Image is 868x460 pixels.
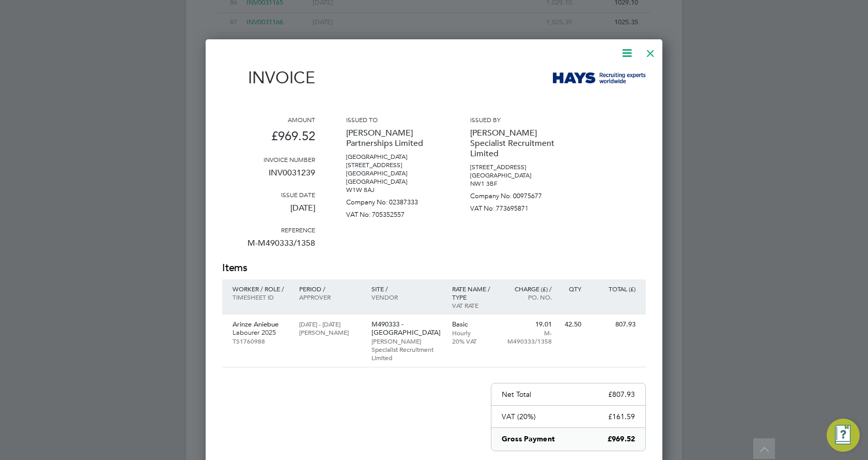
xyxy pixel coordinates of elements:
p: Gross Payment [502,434,555,444]
p: [PERSON_NAME] [299,328,361,336]
p: Net Total [502,390,531,399]
p: Labourer 2025 [233,329,289,337]
h2: Items [222,261,646,275]
p: £807.93 [608,390,635,399]
button: Engage Resource Center [827,419,860,452]
h3: Issued to [346,115,439,124]
p: Worker / Role / [233,285,289,293]
p: Hourly [452,329,497,337]
p: [STREET_ADDRESS] [346,161,439,169]
p: 807.93 [592,320,636,329]
p: VAT (20%) [502,412,536,421]
p: [DATE] [222,199,315,226]
p: TS1760988 [233,337,289,345]
p: 20% VAT [452,337,497,345]
p: Company No: 00975677 [470,188,563,200]
p: Approver [299,293,361,301]
p: [GEOGRAPHIC_DATA] [470,171,563,180]
p: [PERSON_NAME] Specialist Recruitment Limited [470,124,563,163]
p: Rate name / type [452,285,497,301]
p: £161.59 [608,412,635,421]
p: Timesheet ID [233,293,289,301]
p: W1W 8AJ [346,186,439,194]
p: VAT No: 773695871 [470,200,563,213]
p: £969.52 [608,434,635,444]
h3: Invoice number [222,155,315,164]
p: [PERSON_NAME] Partnerships Limited [346,124,439,153]
p: Company No: 02387333 [346,194,439,206]
p: [GEOGRAPHIC_DATA] [346,169,439,177]
p: Arinze Aniebue [233,320,289,329]
p: M490333 - [GEOGRAPHIC_DATA] [371,320,442,337]
p: Basic [452,320,497,329]
p: [DATE] - [DATE] [299,320,361,328]
p: [GEOGRAPHIC_DATA] [346,177,439,186]
p: M-M490333/1358 [507,329,552,345]
p: VAT No: 705352557 [346,206,439,219]
p: Vendor [371,293,442,301]
p: £969.52 [222,124,315,155]
h3: Issued by [470,115,563,124]
p: Total (£) [592,285,636,293]
p: [STREET_ADDRESS] [470,163,563,171]
p: Charge (£) / [507,285,552,293]
p: [PERSON_NAME] Specialist Recruitment Limited [371,337,442,362]
p: INV0031239 [222,164,315,190]
h1: Invoice [222,68,315,87]
p: 42.50 [562,320,581,329]
p: NW1 3BF [470,180,563,188]
h3: Reference [222,226,315,234]
p: [GEOGRAPHIC_DATA] [346,153,439,161]
p: 19.01 [507,320,552,329]
p: M-M490333/1358 [222,234,315,261]
p: Site / [371,285,442,293]
p: VAT rate [452,301,497,309]
h3: Issue date [222,190,315,199]
h3: Amount [222,115,315,124]
p: Period / [299,285,361,293]
p: Po. No. [507,293,552,301]
img: hays-logo-remittance.png [553,72,646,83]
p: QTY [562,285,581,293]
